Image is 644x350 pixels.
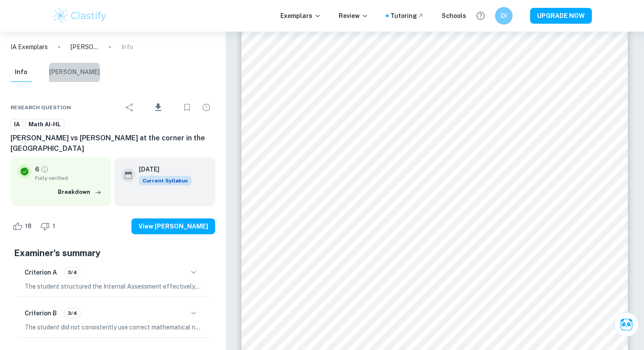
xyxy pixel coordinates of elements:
p: [PERSON_NAME] vs [PERSON_NAME] at the corner in the [GEOGRAPHIC_DATA] [71,42,99,52]
button: UPGRADE NOW [530,8,592,24]
button: View [PERSON_NAME] [131,218,215,234]
button: [PERSON_NAME] [49,63,100,82]
span: Research question [11,104,71,111]
span: 1 [48,222,60,231]
button: DI [495,7,513,25]
a: Grade fully verified [41,165,49,173]
a: Schools [442,11,466,21]
div: Like [11,219,36,233]
button: Ask Clai [614,312,639,337]
p: Info [121,42,133,52]
button: Help and Feedback [473,8,488,23]
a: Math AI-HL [25,119,64,130]
a: IA Exemplars [11,42,48,52]
span: Fully verified [35,174,104,182]
button: Info [11,63,32,82]
p: 6 [35,164,39,174]
h6: [PERSON_NAME] vs [PERSON_NAME] at the corner in the [GEOGRAPHIC_DATA] [11,133,215,154]
button: Breakdown [56,186,104,199]
a: Tutoring [390,11,424,21]
span: Math AI-HL [25,120,64,129]
p: Exemplars [280,11,321,21]
p: The student did not consistently use correct mathematical notation, symbols, and terminology, whi... [25,322,201,332]
span: 3/4 [64,268,80,276]
span: Current Syllabus [139,176,191,186]
div: Download [140,96,177,119]
img: Clastify logo [52,7,108,25]
h5: Examiner's summary [14,246,212,260]
span: 18 [20,222,36,231]
div: Dislike [38,219,60,233]
div: Report issue [198,99,215,116]
h6: DI [499,11,509,21]
h6: Criterion B [25,308,57,318]
div: This exemplar is based on the current syllabus. Feel free to refer to it for inspiration/ideas wh... [139,176,191,186]
h6: [DATE] [139,164,184,174]
span: IA [11,120,23,129]
p: Review [339,11,368,21]
span: 3/4 [64,309,80,317]
h6: Criterion A [25,268,57,277]
a: IA [11,119,23,130]
div: Bookmark [178,99,196,116]
div: Share [121,99,138,116]
p: The student structured the Internal Assessment effectively, dividing the work into clear sections... [25,282,201,291]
